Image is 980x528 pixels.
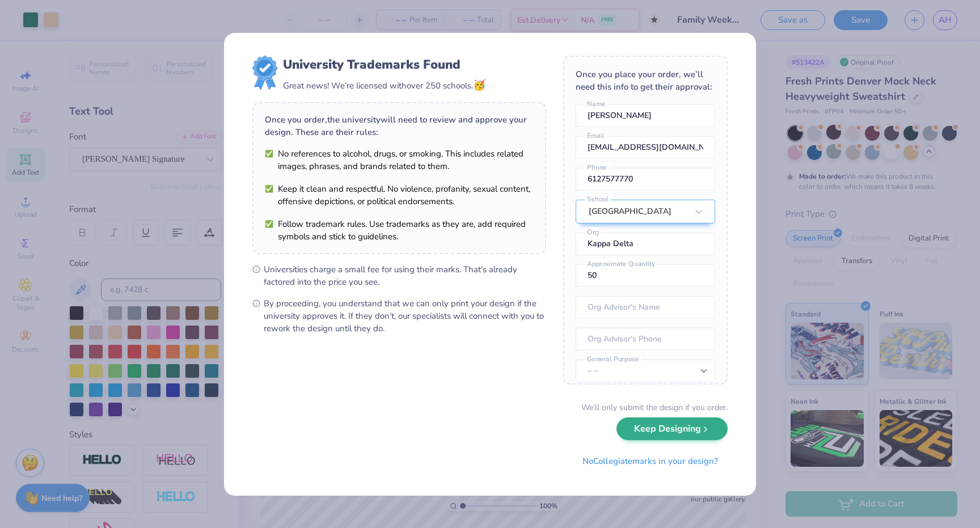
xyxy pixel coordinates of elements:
[283,56,485,74] div: University Trademarks Found
[576,136,715,159] input: Email
[265,113,534,138] div: Once you order, the university will need to review and approve your design. These are their rules:
[252,56,277,90] img: license-marks-badge.png
[576,68,715,93] div: Once you place your order, we’ll need this info to get their approval:
[616,417,728,441] button: Keep Designing
[573,450,728,473] button: NoCollegiatemarks in your design?
[576,104,715,127] input: Name
[265,147,534,172] li: No references to alcohol, drugs, or smoking. This includes related images, phrases, and brands re...
[265,218,534,243] li: Follow trademark rules. Use trademarks as they are, add required symbols and stick to guidelines.
[576,264,715,287] input: Approximate Quantity
[581,402,728,413] div: We’ll only submit the design if you order.
[265,183,534,208] li: Keep it clean and respectful. No violence, profanity, sexual content, offensive depictions, or po...
[576,168,715,191] input: Phone
[576,328,715,350] input: Org Advisor's Phone
[264,297,546,335] span: By proceeding, you understand that we can only print your design if the university approves it. I...
[283,78,485,93] div: Great news! We’re licensed with over 250 schools.
[473,78,485,92] span: 🥳
[264,263,546,288] span: Universities charge a small fee for using their marks. That’s already factored into the price you...
[576,233,715,255] input: Org
[576,296,715,319] input: Org Advisor's Name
